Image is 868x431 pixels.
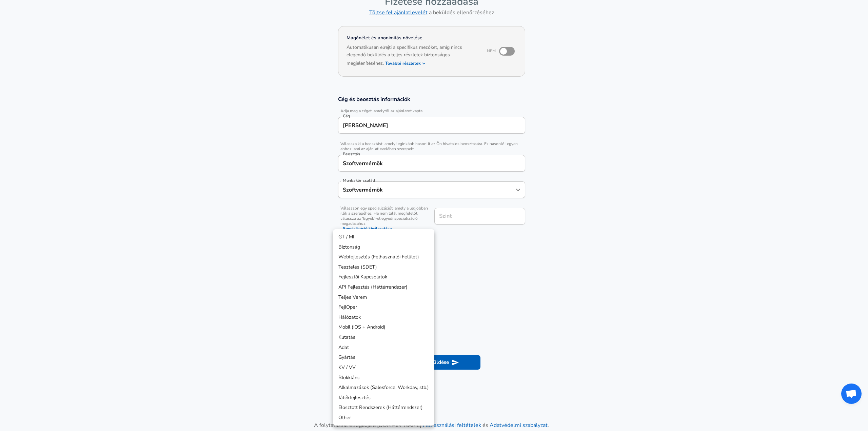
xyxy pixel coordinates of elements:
[333,312,434,322] li: Hálózatok
[333,292,434,302] li: Teljes Verem
[333,352,434,363] li: Gyártás
[333,302,434,312] li: FejlOper
[333,252,434,262] li: Webfejlesztés (Felhasználói Felület)
[333,373,434,383] li: Blokklánc
[333,342,434,353] li: Adat
[333,242,434,252] li: Biztonság
[333,262,434,272] li: Tesztelés (SDET)
[333,232,434,242] li: GT / MI
[333,413,434,423] li: Other
[333,282,434,292] li: API Fejlesztés (Háttérrendszer)
[333,383,434,393] li: Alkalmazások (Salesforce, Workday, stb.)
[333,322,434,332] li: Mobil (iOS + Android)
[333,272,434,282] li: Fejlesztői Kapcsolatok
[841,384,862,404] div: Chat megnyitása
[333,393,434,403] li: Játékfejlesztés
[333,363,434,373] li: KV / VV
[333,403,434,413] li: Elosztott Rendszerek (Háttérrendszer)
[333,332,434,342] li: Kutatás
